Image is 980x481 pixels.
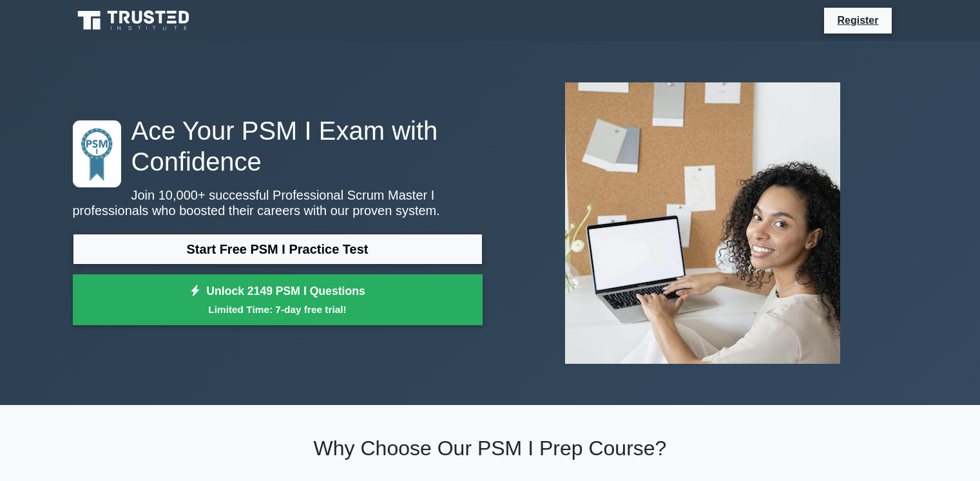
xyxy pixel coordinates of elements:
a: Unlock 2149 PSM I QuestionsLimited Time: 7-day free trial! [73,274,483,326]
a: Register [829,12,886,28]
h2: Why Choose Our PSM I Prep Course? [73,436,908,460]
a: Start Free PSM I Practice Test [73,234,483,265]
small: Limited Time: 7-day free trial! [89,302,466,317]
p: Join 10,000+ successful Professional Scrum Master I professionals who boosted their careers with ... [73,187,483,218]
h1: Ace Your PSM I Exam with Confidence [73,115,483,177]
